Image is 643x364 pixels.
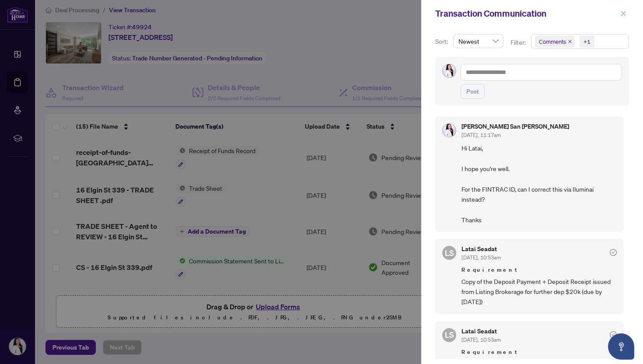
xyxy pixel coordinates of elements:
span: check-circle [610,331,617,338]
div: Transaction Communication [435,7,618,20]
h5: Latai Seadat [461,246,501,252]
span: close [568,39,572,44]
span: LS [445,247,454,259]
span: Copy of the Deposit Payment + Deposit Receipt issued from Listing Brokerage for further dep $20k ... [461,276,617,307]
span: Requirement [461,348,617,357]
span: [DATE], 11:17am [461,132,501,138]
span: Newest [458,35,498,48]
button: Open asap [608,333,634,360]
p: Filter: [510,38,527,47]
span: Requirement [461,266,617,274]
img: Profile Icon [443,64,456,77]
span: LS [445,329,454,341]
h5: [PERSON_NAME] San [PERSON_NAME] [461,123,569,129]
span: [DATE], 10:53am [461,254,501,261]
span: [DATE], 10:53am [461,336,501,343]
span: Comments [535,35,574,48]
span: check-circle [610,249,617,256]
span: close [620,10,626,17]
h5: Latai Seadat [461,328,501,334]
p: Sort: [435,37,450,46]
img: Profile Icon [443,124,456,137]
button: Post [461,84,485,99]
div: +1 [584,37,591,46]
span: Hi Latai, I hope you're well. For the FINTRAC ID, can I correct this via Iluminai instead? Thanks [461,143,617,225]
span: Comments [539,37,566,46]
